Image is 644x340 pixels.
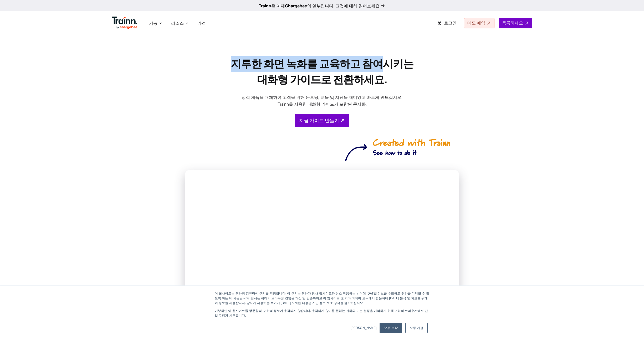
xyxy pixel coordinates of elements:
span: 데모 예약 [467,20,485,26]
a: 가격 [197,20,206,26]
a: 모두 수락 [380,323,402,333]
a: [PERSON_NAME] [351,326,377,330]
font: 지금 가이드 만들기 [299,117,339,124]
p: 거부하면 이 웹사이트를 방문할 때 귀하의 정보가 추적되지 않습니다. 추적되지 않기를 원하는 귀하의 기본 설정을 기억하기 위해 귀하의 브라우저에서 단일 쿠키가 사용됩니다. [215,308,429,318]
a: 데모 예약 [464,18,494,28]
a: 모두 거절 [405,323,428,333]
span: 기능 [149,20,157,26]
p: 정적 제품을 대체하여 고객을 위해 온보딩, 교육 및 지원을 재미있고 빠르게 만드십시오. Trainn을 사용한 대화형 가이드가 포함된 문서화. [238,94,406,107]
p: 이 웹사이트는 귀하의 컴퓨터에 쿠키를 저장합니다. 이 쿠키는 귀하가 당사 웹사이트와 상호 작용하는 방식에 [DATE] 정보를 수집하고 귀하를 기억할 수 있도록 하는 데 사용됩... [215,291,429,305]
a: 등록하세요 [499,18,532,28]
font: 은 이제 의 일부입니다. 그것에 대해 읽어보세요. [259,3,381,8]
img: Trainn 로고 [112,17,137,29]
span: 리소스 [171,20,184,26]
a: 로그인 [434,18,460,28]
b: Chargebee [285,3,307,8]
span: 등록하세요 [502,20,523,26]
span: 로그인 [444,20,457,26]
img: created_by_trainn | trainn의 인터랙티브 가이드 [345,136,450,162]
a: 지금 가이드 만들기 [295,114,349,127]
h1: 지루한 화면 녹화를 교육하고 참여시키는 대화형 가이드로 전환하세요. [219,56,425,88]
b: Trainn [259,3,271,8]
